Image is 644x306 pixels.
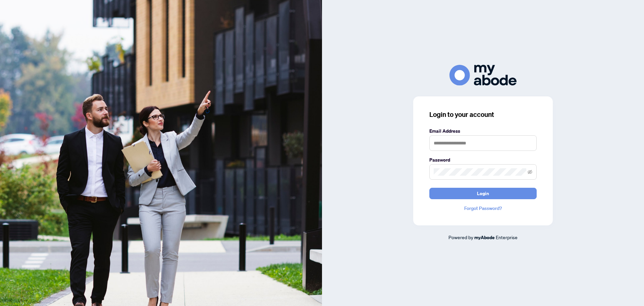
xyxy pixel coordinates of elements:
[528,170,532,174] span: eye-invisible
[474,234,495,241] a: myAbode
[429,156,537,164] label: Password
[429,110,537,119] h3: Login to your account
[429,188,537,199] button: Login
[448,234,473,240] span: Powered by
[429,205,537,212] a: Forgot Password?
[477,188,489,199] span: Login
[429,127,537,135] label: Email Address
[449,65,517,85] img: ma-logo
[496,234,518,240] span: Enterprise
